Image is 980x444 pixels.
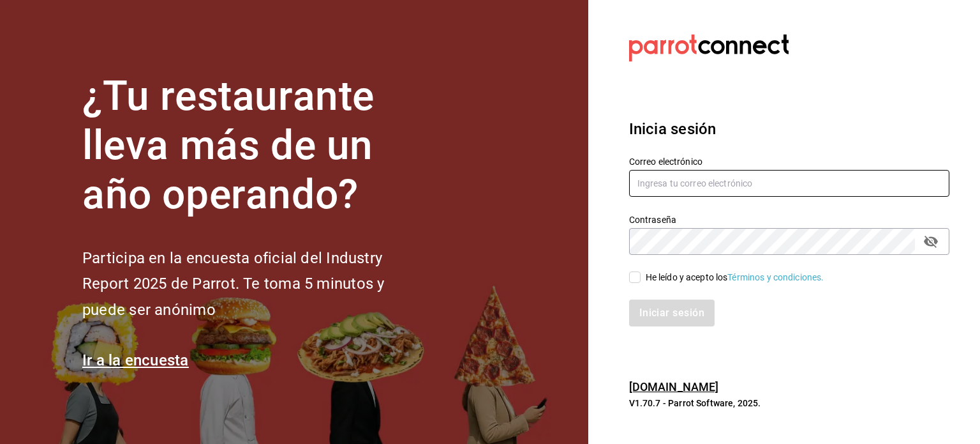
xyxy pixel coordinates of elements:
h2: Participa en la encuesta oficial del Industry Report 2025 de Parrot. Te toma 5 minutos y puede se... [82,245,427,323]
p: V1.70.7 - Parrot Software, 2025. [629,397,949,410]
a: [DOMAIN_NAME] [629,380,719,394]
label: Correo electrónico [629,157,949,166]
div: He leído y acepto los [646,271,824,284]
label: Contraseña [629,215,949,224]
a: Términos y condiciones. [727,272,824,282]
h3: Inicia sesión [629,118,949,141]
h1: ¿Tu restaurante lleva más de un año operando? [82,72,427,219]
input: Ingresa tu correo electrónico [629,170,949,197]
a: Ir a la encuesta [82,351,189,369]
button: passwordField [920,231,942,252]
